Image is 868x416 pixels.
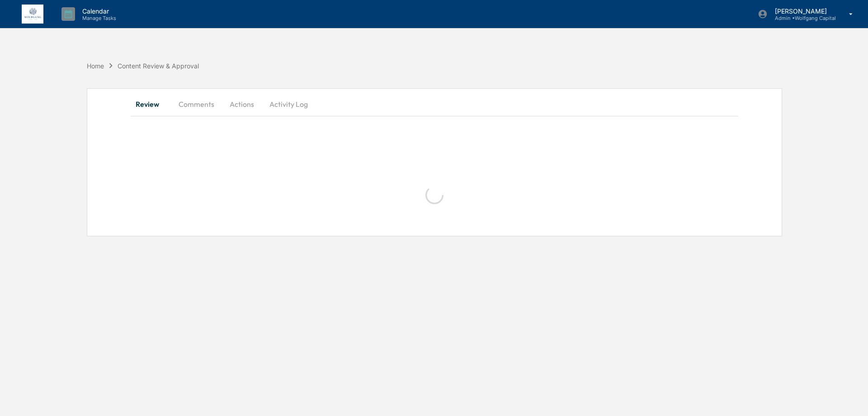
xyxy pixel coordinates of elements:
p: Calendar [75,7,121,15]
button: Comments [171,93,222,115]
p: [PERSON_NAME] [768,7,836,15]
button: Review [131,93,171,115]
button: Activity Log [262,93,315,115]
div: Content Review & Approval [118,62,199,70]
div: Home [87,62,104,70]
p: Admin • Wolfgang Capital [768,15,836,21]
button: Actions [222,93,262,115]
img: logo [22,5,43,24]
p: Manage Tasks [75,15,121,21]
div: secondary tabs example [131,93,738,115]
